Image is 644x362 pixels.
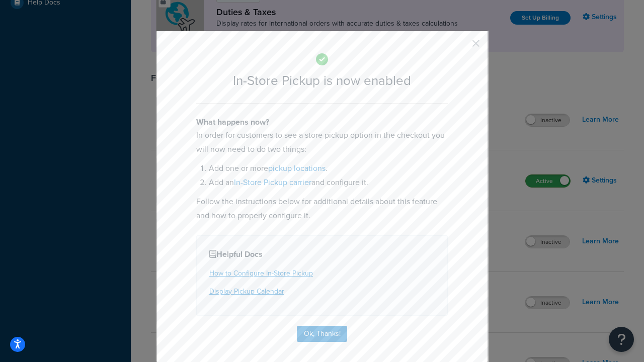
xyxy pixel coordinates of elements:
p: Follow the instructions below for additional details about this feature and how to properly confi... [196,195,448,223]
a: Display Pickup Calendar [209,286,284,297]
h4: Helpful Docs [209,248,435,260]
a: How to Configure In-Store Pickup [209,268,313,279]
button: Ok, Thanks! [297,326,347,342]
a: pickup locations [268,162,326,174]
a: In-Store Pickup carrier [234,176,311,188]
li: Add one or more . [209,161,448,175]
h2: In-Store Pickup is now enabled [196,73,448,88]
li: Add an and configure it. [209,175,448,190]
h4: What happens now? [196,116,448,128]
p: In order for customers to see a store pickup option in the checkout you will now need to do two t... [196,128,448,156]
